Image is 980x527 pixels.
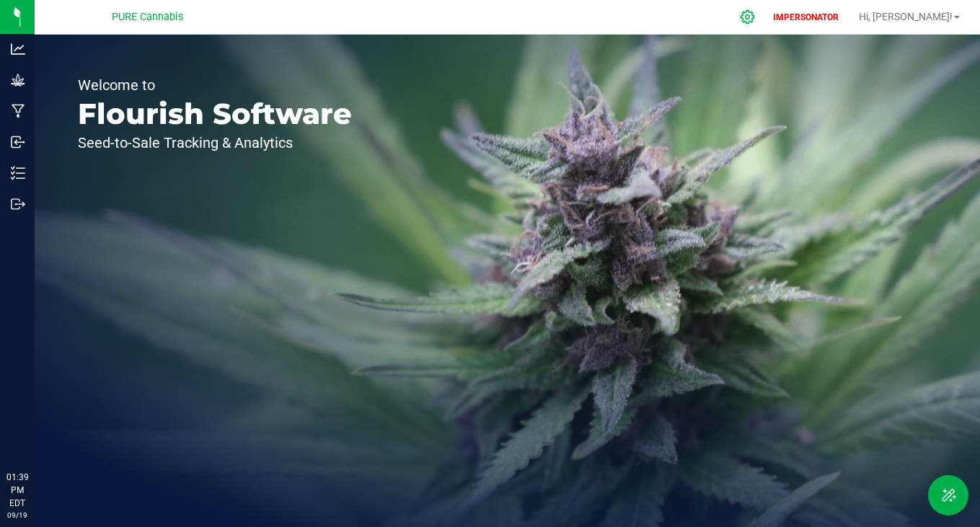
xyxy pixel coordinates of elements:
span: Hi, [PERSON_NAME]! [859,11,953,22]
span: PURE Cannabis [112,11,183,23]
inline-svg: Inventory [11,166,25,180]
inline-svg: Manufacturing [11,104,25,118]
p: Flourish Software [78,99,352,128]
inline-svg: Outbound [11,197,25,211]
inline-svg: Analytics [11,42,25,56]
p: 09/19 [6,510,28,521]
button: Toggle Menu [928,475,968,515]
p: IMPERSONATOR [767,11,844,24]
p: 01:39 PM EDT [6,471,28,510]
p: Welcome to [78,78,352,92]
div: Manage settings [738,9,758,25]
inline-svg: Grow [11,73,25,87]
inline-svg: Inbound [11,135,25,149]
p: Seed-to-Sale Tracking & Analytics [78,136,352,150]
